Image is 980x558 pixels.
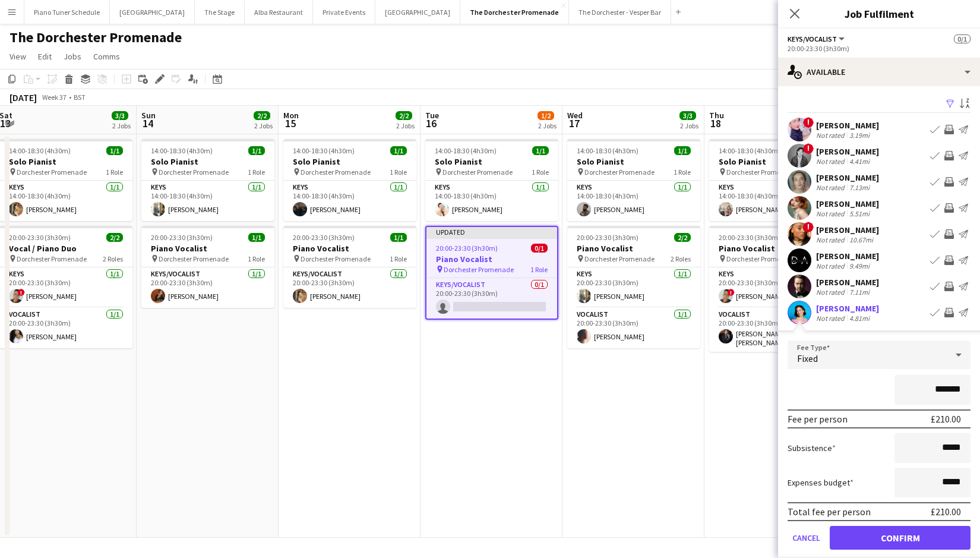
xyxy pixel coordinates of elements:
div: 7.11mi [847,288,872,297]
span: 2 Roles [671,254,691,263]
span: Dorchester Promenade [584,168,655,176]
h3: Piano Vocalist [709,243,842,254]
button: The Dorchester - Vesper Bar [569,1,671,24]
div: 7.13mi [847,183,872,192]
app-card-role: Keys1/120:00-23:30 (3h30m)[PERSON_NAME] [567,267,700,308]
h3: Job Fulfilment [778,6,980,21]
span: 2/2 [106,233,123,242]
span: 15 [282,116,299,130]
span: 2 Roles [103,254,123,263]
h3: Solo Pianist [425,156,558,167]
button: The Stage [195,1,245,24]
span: 14 [140,116,156,130]
span: 20:00-23:30 (3h30m) [151,233,213,242]
app-job-card: 20:00-23:30 (3h30m)2/2Piano Vocalist Dorchester Promenade2 RolesKeys1/120:00-23:30 (3h30m)[PERSON... [567,226,700,348]
label: Subsistence [788,443,836,453]
span: 1/1 [248,233,265,242]
span: 1/2 [538,111,554,120]
app-job-card: 14:00-18:30 (4h30m)1/1Solo Pianist Dorchester Promenade1 RoleKeys1/114:00-18:30 (4h30m)[PERSON_NAME] [141,139,274,221]
div: 2 Jobs [680,121,698,130]
div: [PERSON_NAME] [816,277,879,288]
div: Total fee per person [788,506,871,518]
button: Keys/Vocalist [788,34,846,43]
a: Comms [88,49,125,64]
div: 5.51mi [847,209,872,218]
app-job-card: 14:00-18:30 (4h30m)1/1Solo Pianist Dorchester Promenade1 RoleKeys1/114:00-18:30 (4h30m)[PERSON_NAME] [709,139,842,221]
span: Mon [283,110,299,121]
div: [PERSON_NAME] [816,303,879,314]
h3: Solo Pianist [283,156,416,167]
app-card-role: Keys1/120:00-23:30 (3h30m)![PERSON_NAME] [709,267,842,308]
span: Dorchester Promenade [442,168,513,176]
div: [PERSON_NAME] [816,198,879,209]
div: 4.41mi [847,157,872,166]
app-job-card: 14:00-18:30 (4h30m)1/1Solo Pianist Dorchester Promenade1 RoleKeys1/114:00-18:30 (4h30m)[PERSON_NAME] [283,139,416,221]
app-card-role: Keys/Vocalist1/120:00-23:30 (3h30m)[PERSON_NAME] [141,267,274,308]
span: 20:00-23:30 (3h30m) [293,233,355,242]
span: 2/2 [396,111,412,120]
app-card-role: Keys/Vocalist0/120:00-23:30 (3h30m) [426,278,557,319]
app-job-card: 14:00-18:30 (4h30m)1/1Solo Pianist Dorchester Promenade1 RoleKeys1/114:00-18:30 (4h30m)[PERSON_NAME] [425,139,558,221]
div: £210.00 [931,413,961,425]
span: ! [803,143,814,154]
span: 0/1 [531,244,548,253]
h3: Solo Pianist [709,156,842,167]
span: Jobs [64,51,81,62]
span: Wed [567,110,583,121]
span: Dorchester Promenade [17,254,87,263]
div: Not rated [816,157,847,166]
div: Not rated [816,235,847,244]
span: 2/2 [674,233,691,242]
app-job-card: 20:00-23:30 (3h30m)1/1Piano Vocalist Dorchester Promenade1 RoleKeys/Vocalist1/120:00-23:30 (3h30m... [283,226,416,308]
span: 17 [565,116,583,130]
button: [GEOGRAPHIC_DATA] [110,1,195,24]
span: Keys/Vocalist [788,34,837,43]
span: Dorchester Promenade [301,254,371,263]
span: 1 Role [248,254,265,263]
app-card-role: Vocalist1/120:00-23:30 (3h30m)[PERSON_NAME] [PERSON_NAME] [709,308,842,352]
span: 1/1 [532,146,549,155]
div: [PERSON_NAME] [816,225,879,235]
div: 2 Jobs [396,121,415,130]
app-card-role: Keys1/114:00-18:30 (4h30m)[PERSON_NAME] [283,181,416,221]
span: 1/1 [390,146,407,155]
span: 0/1 [954,34,970,43]
span: 1 Role [106,168,123,176]
div: [PERSON_NAME] [816,120,879,131]
span: 3/3 [112,111,128,120]
span: 1/1 [674,146,691,155]
span: Dorchester Promenade [17,168,87,176]
div: 2 Jobs [254,121,273,130]
span: 1/1 [106,146,123,155]
span: Tue [425,110,439,121]
span: 20:00-23:30 (3h30m) [436,244,498,253]
div: Not rated [816,314,847,323]
app-job-card: 20:00-23:30 (3h30m)2/2Piano Vocalist Dorchester Promenade2 RolesKeys1/120:00-23:30 (3h30m)![PERSO... [709,226,842,352]
span: 14:00-18:30 (4h30m) [719,146,780,155]
span: 14:00-18:30 (4h30m) [577,146,638,155]
span: 16 [423,116,439,130]
div: Not rated [816,183,847,192]
span: 20:00-23:30 (3h30m) [577,233,638,242]
div: [PERSON_NAME] [816,172,879,183]
button: Cancel [788,526,825,550]
span: Dorchester Promenade [584,254,655,263]
span: Dorchester Promenade [159,254,229,263]
div: [PERSON_NAME] [816,251,879,261]
span: Sun [141,110,156,121]
span: Dorchester Promenade [159,168,229,176]
div: 2 Jobs [538,121,557,130]
div: Fee per person [788,413,848,425]
app-card-role: Keys1/114:00-18:30 (4h30m)[PERSON_NAME] [141,181,274,221]
div: Updated20:00-23:30 (3h30m)0/1Piano Vocalist Dorchester Promenade1 RoleKeys/Vocalist0/120:00-23:30... [425,226,558,320]
h3: Piano Vocalist [426,254,557,264]
h3: Piano Vocalist [567,243,700,254]
span: View [10,51,26,62]
span: ! [803,117,814,128]
span: Dorchester Promenade [726,254,796,263]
